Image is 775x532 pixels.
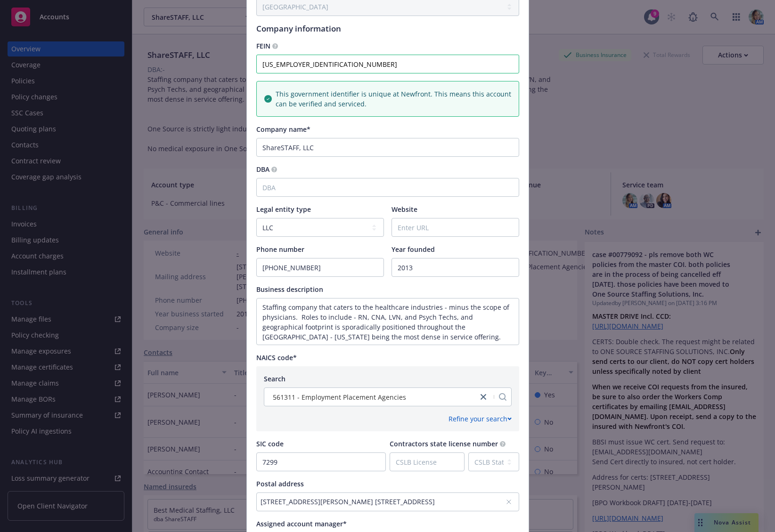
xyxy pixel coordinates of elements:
[256,353,297,362] span: NAICS code*
[261,497,506,507] div: [STREET_ADDRESS][PERSON_NAME] [STREET_ADDRESS]
[256,285,323,294] span: Business description
[256,479,304,488] span: Postal address
[392,258,519,276] input: Company foundation year
[449,414,512,424] div: Refine your search
[390,439,498,448] span: Contractors state license number
[256,178,519,197] input: DBA
[257,258,383,276] input: Enter phone number
[256,205,311,214] span: Legal entity type
[392,245,435,254] span: Year founded
[269,392,473,402] span: 561311 - Employment Placement Agencies
[256,165,269,174] span: DBA
[256,298,519,345] textarea: Enter business description
[256,439,284,448] span: SIC code
[256,41,270,50] span: FEIN
[392,205,417,214] span: Website
[276,89,511,109] span: This government identifier is unique at Newfront. This means this account can be verified and ser...
[256,519,347,528] span: Assigned account manager*
[257,453,385,471] input: SIC Code
[256,138,519,157] input: Company name
[264,374,286,383] span: Search
[392,218,519,236] input: Enter URL
[273,392,406,402] span: 561311 - Employment Placement Agencies
[256,245,304,254] span: Phone number
[256,125,310,134] span: Company name*
[256,55,519,73] input: Federal Employer Identification Number, XX-XXXXXXX
[390,453,465,471] input: CSLB License
[256,24,519,33] h1: Company information
[478,391,489,403] a: close
[256,492,519,511] button: [STREET_ADDRESS][PERSON_NAME] [STREET_ADDRESS]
